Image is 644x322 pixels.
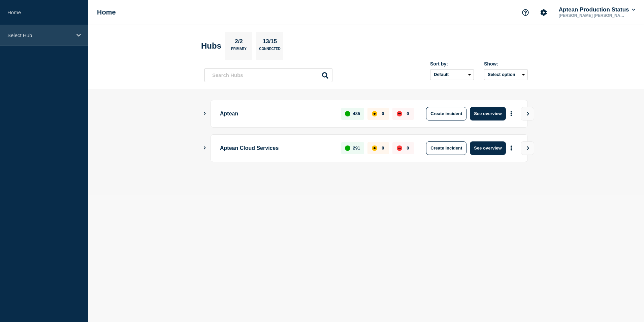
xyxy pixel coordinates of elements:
[382,145,384,151] p: 0
[203,145,206,151] button: Show Connected Hubs
[97,8,116,16] h1: Home
[521,141,534,155] button: View
[430,69,474,80] select: Sort by
[470,141,506,155] button: See overview
[260,38,280,47] p: 13/15
[232,38,246,47] p: 2/2
[426,107,466,120] button: Create incident
[372,145,377,151] div: affected
[407,145,409,151] p: 0
[345,145,350,151] div: up
[353,111,360,116] p: 485
[382,111,384,116] p: 0
[203,111,206,116] button: Show Connected Hubs
[521,107,534,120] button: View
[372,111,377,116] div: affected
[220,107,333,120] p: Aptean
[470,107,506,120] button: See overview
[507,107,516,120] button: More actions
[345,111,350,116] div: up
[537,5,551,20] button: Account settings
[557,13,627,18] p: [PERSON_NAME] [PERSON_NAME]
[518,5,533,20] button: Support
[353,145,360,151] p: 291
[407,111,409,116] p: 0
[484,69,528,80] button: Select option
[259,47,280,54] p: Connected
[557,6,637,13] button: Aptean Production Status
[7,32,72,38] p: Select Hub
[507,142,516,154] button: More actions
[397,145,402,151] div: down
[484,61,528,66] div: Show:
[430,61,474,66] div: Sort by:
[201,41,221,51] h2: Hubs
[397,111,402,116] div: down
[220,141,333,155] p: Aptean Cloud Services
[426,141,466,155] button: Create incident
[231,47,247,54] p: Primary
[204,68,332,82] input: Search Hubs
